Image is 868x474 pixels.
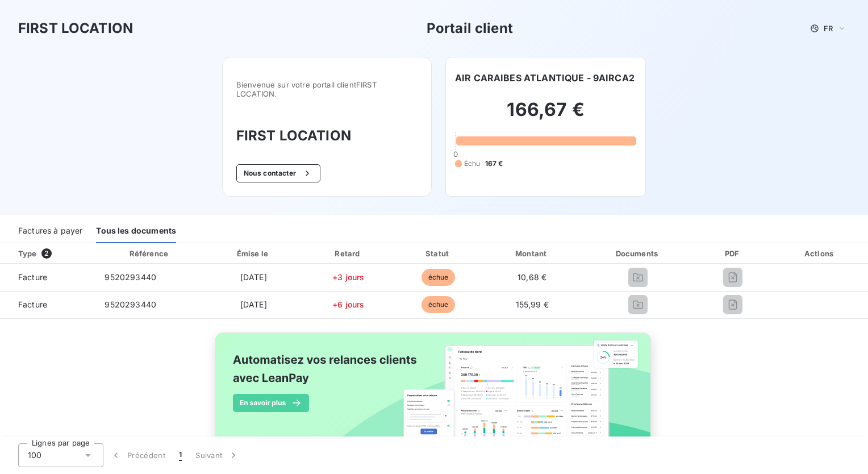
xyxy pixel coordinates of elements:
[28,450,41,461] span: 100
[105,300,156,309] span: 9520293440
[396,248,480,259] div: Statut
[179,450,182,461] span: 1
[236,164,320,182] button: Nous contacter
[103,443,172,467] button: Précédent
[205,326,663,465] img: banner
[774,248,866,259] div: Actions
[41,248,52,259] span: 2
[305,248,391,259] div: Retard
[18,219,82,243] div: Factures à payer
[485,248,579,259] div: Montant
[453,149,458,159] span: 0
[236,126,418,146] h3: FIRST LOCATION
[236,80,418,98] span: Bienvenue sur votre portail client FIRST LOCATION .
[427,18,513,39] h3: Portail client
[206,248,301,259] div: Émise le
[172,443,189,467] button: 1
[422,269,456,286] span: échue
[464,159,481,169] span: Échu
[696,248,770,259] div: PDF
[584,248,692,259] div: Documents
[455,71,635,85] h6: AIR CARAIBES ATLANTIQUE - 9AIRCA2
[9,299,86,310] span: Facture
[824,24,833,33] span: FR
[189,443,246,467] button: Suivant
[240,272,267,282] span: [DATE]
[485,159,503,169] span: 167 €
[455,98,636,132] h2: 166,67 €
[11,248,93,259] div: Type
[332,272,364,282] span: +3 jours
[332,300,364,309] span: +6 jours
[422,296,456,313] span: échue
[240,300,267,309] span: [DATE]
[96,219,176,243] div: Tous les documents
[105,272,156,282] span: 9520293440
[18,18,133,39] h3: FIRST LOCATION
[9,272,86,283] span: Facture
[518,272,546,282] span: 10,68 €
[516,300,549,309] span: 155,99 €
[130,249,168,258] div: Référence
